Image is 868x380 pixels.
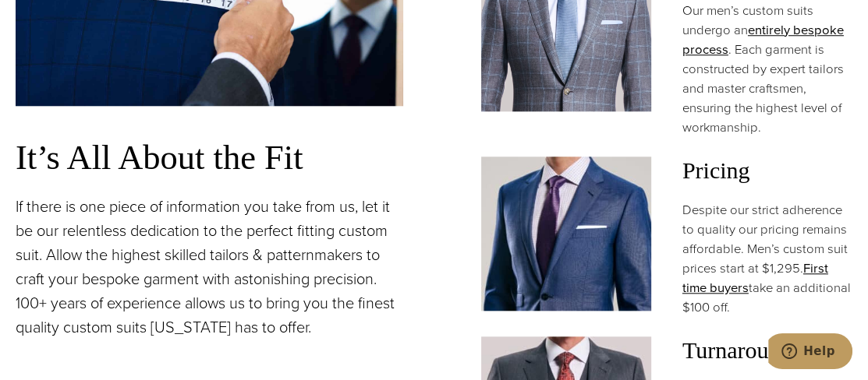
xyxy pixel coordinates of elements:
[768,333,852,372] iframe: Opens a widget where you can chat to one of our agents
[682,259,828,297] a: First time buyers
[682,1,852,137] p: Our men’s custom suits undergo an . Each garment is constructed by expert tailors and master craf...
[682,200,852,317] p: Despite our strict adherence to quality our pricing remains affordable. Men’s custom suit prices ...
[682,157,852,185] h3: Pricing
[481,157,651,311] img: Client in blue solid custom made suit with white shirt and navy tie. Fabric by Scabal.
[682,336,852,364] h3: Turnaround
[16,137,403,178] h3: It’s All About the Fit
[16,195,403,340] p: If there is one piece of information you take from us, let it be our relentless dedication to the...
[682,20,844,59] a: entirely bespoke process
